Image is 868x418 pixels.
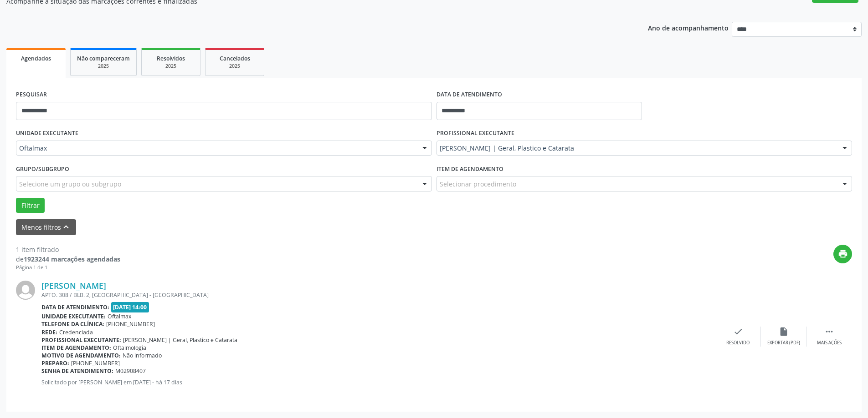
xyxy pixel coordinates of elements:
[779,327,789,337] i: insert_drive_file
[41,344,111,352] b: Item de agendamento:
[77,55,130,62] span: Não compareceram
[19,144,413,153] span: Oftalmax
[106,320,155,328] span: [PHONE_NUMBER]
[157,55,185,62] span: Resolvidos
[16,88,47,102] label: PESQUISAR
[437,162,503,176] label: Item de agendamento
[838,249,848,259] i: print
[123,352,162,359] span: Não informado
[41,312,106,320] b: Unidade executante:
[16,254,120,264] div: de
[111,302,149,312] span: [DATE] 14:00
[59,328,93,336] span: Credenciada
[16,264,120,272] div: Página 1 de 1
[41,320,104,328] b: Telefone da clínica:
[767,340,800,346] div: Exportar (PDF)
[41,352,121,359] b: Motivo de agendamento:
[21,55,51,62] span: Agendados
[726,340,750,346] div: Resolvido
[16,162,69,176] label: Grupo/Subgrupo
[437,126,514,141] label: PROFISSIONAL EXECUTANTE
[437,88,502,102] label: DATA DE ATENDIMENTO
[41,367,113,375] b: Senha de atendimento:
[24,255,120,263] strong: 1923244 marcações agendadas
[71,359,120,367] span: [PHONE_NUMBER]
[16,245,120,254] div: 1 item filtrado
[16,198,45,213] button: Filtrar
[41,378,715,386] p: Solicitado por [PERSON_NAME] em [DATE] - há 17 dias
[41,359,69,367] b: Preparo:
[19,179,121,189] span: Selecione um grupo ou subgrupo
[148,63,194,70] div: 2025
[123,336,237,344] span: [PERSON_NAME] | Geral, Plastico e Catarata
[16,281,35,300] img: img
[41,303,109,311] b: Data de atendimento:
[115,367,146,375] span: M02908407
[61,222,71,232] i: keyboard_arrow_up
[41,291,715,299] div: APTO. 308 / BLB. 2, [GEOGRAPHIC_DATA] - [GEOGRAPHIC_DATA]
[41,336,121,344] b: Profissional executante:
[833,245,852,263] button: print
[41,328,57,336] b: Rede:
[113,344,146,352] span: Oftalmologia
[824,327,834,337] i: 
[16,219,76,235] button: Menos filtroskeyboard_arrow_up
[440,179,516,189] span: Selecionar procedimento
[77,63,130,70] div: 2025
[733,327,743,337] i: check
[108,312,131,320] span: Oftalmax
[41,281,106,291] a: [PERSON_NAME]
[220,55,250,62] span: Cancelados
[817,340,842,346] div: Mais ações
[648,22,729,33] p: Ano de acompanhamento
[16,126,78,141] label: UNIDADE EXECUTANTE
[212,63,257,70] div: 2025
[440,144,834,153] span: [PERSON_NAME] | Geral, Plastico e Catarata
